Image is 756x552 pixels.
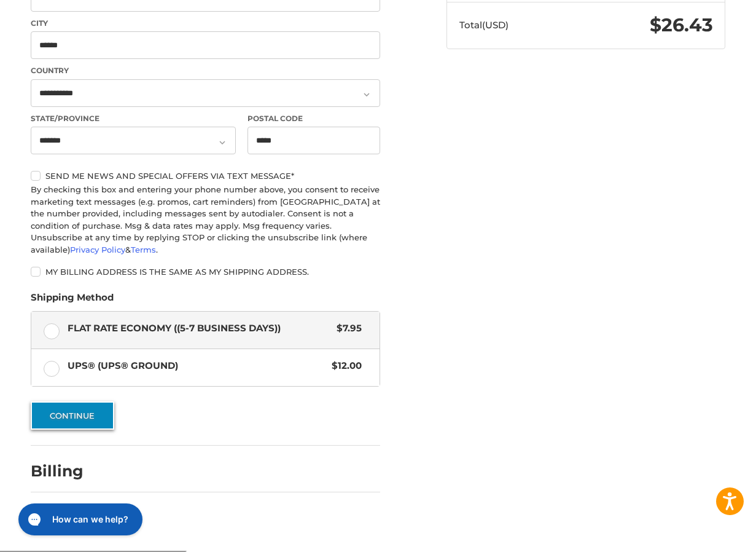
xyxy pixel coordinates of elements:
span: Total (USD) [459,19,509,31]
div: By checking this box and entering your phone number above, you consent to receive marketing text ... [31,184,380,256]
h2: Billing [31,462,103,481]
label: Postal Code [247,113,380,124]
span: $7.95 [330,321,362,336]
label: Country [31,65,380,76]
button: Continue [31,401,114,430]
label: State/Province [31,113,236,124]
span: $12.00 [325,359,362,373]
a: Privacy Policy [70,245,125,254]
label: Send me news and special offers via text message* [31,171,380,181]
label: City [31,18,380,29]
a: Terms [131,245,156,254]
span: UPS® (UPS® Ground) [68,359,326,373]
span: $26.43 [650,14,713,36]
span: Flat Rate Economy ((5-7 Business Days)) [68,321,331,336]
iframe: Gorgias live chat messenger [12,499,146,540]
label: My billing address is the same as my shipping address. [31,267,380,277]
legend: Shipping Method [31,291,114,310]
